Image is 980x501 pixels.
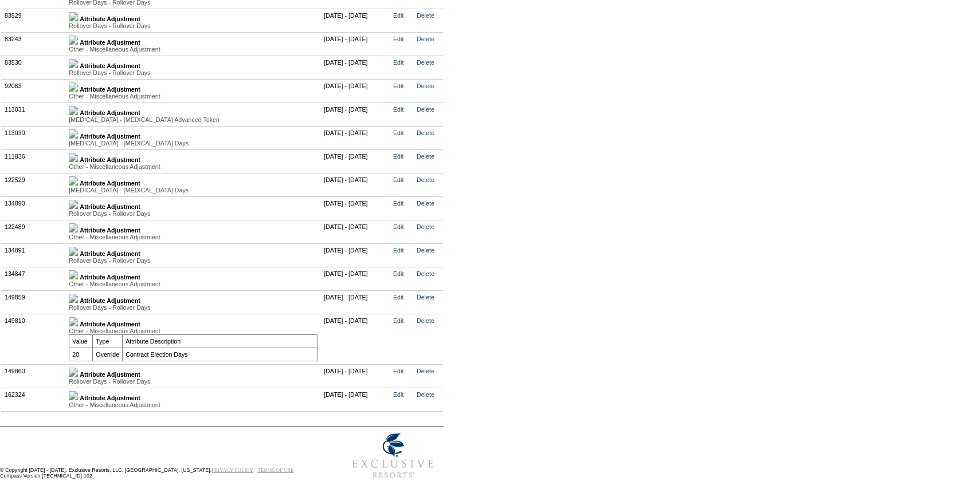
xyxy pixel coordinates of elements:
td: 20 [69,348,93,361]
td: [DATE] - [DATE] [321,267,390,290]
b: Attribute Adjustment [80,297,140,304]
a: Delete [417,391,434,398]
td: 113031 [2,102,66,126]
div: [MEDICAL_DATA] - [MEDICAL_DATA] Days [69,140,317,147]
b: Attribute Adjustment [80,274,140,281]
b: Attribute Adjustment [80,15,140,22]
b: Attribute Adjustment [80,180,140,187]
b: Attribute Adjustment [80,395,140,401]
td: [DATE] - [DATE] [321,9,390,32]
td: 83530 [2,56,66,79]
td: 134890 [2,196,66,220]
div: Rollover Days - Rollover Days [69,69,317,76]
b: Attribute Adjustment [80,109,140,116]
img: b_plus.gif [69,82,78,92]
img: b_plus.gif [69,368,78,377]
img: Exclusive Resorts [342,427,444,484]
b: Attribute Adjustment [80,227,140,234]
div: Rollover Days - Rollover Days [69,210,317,217]
div: Other - Miscellaneous Adjustment [69,234,317,240]
td: 113030 [2,126,66,149]
a: Delete [417,35,434,42]
a: Delete [417,176,434,183]
a: Edit [393,35,403,42]
td: [DATE] - [DATE] [321,220,390,243]
img: b_plus.gif [69,391,78,400]
a: Edit [393,153,403,160]
td: 149859 [2,290,66,314]
img: b_plus.gif [69,176,78,186]
td: 83243 [2,32,66,56]
img: b_plus.gif [69,129,78,139]
td: [DATE] - [DATE] [321,173,390,196]
td: [DATE] - [DATE] [321,196,390,220]
a: Delete [417,247,434,254]
img: b_plus.gif [69,247,78,256]
td: 149810 [2,314,66,364]
a: Delete [417,82,434,89]
a: Delete [417,200,434,207]
a: PRIVACY POLICY [211,467,253,473]
td: 92063 [2,79,66,102]
img: b_plus.gif [69,223,78,232]
a: Edit [393,200,403,207]
div: Rollover Days - Rollover Days [69,257,317,264]
td: [DATE] - [DATE] [321,32,390,56]
b: Attribute Adjustment [80,321,140,328]
td: [DATE] - [DATE] [321,290,390,314]
img: b_plus.gif [69,12,78,21]
div: [MEDICAL_DATA] - [MEDICAL_DATA] Advanced Token [69,116,317,123]
td: 83529 [2,9,66,32]
a: Edit [393,270,403,277]
img: b_minus.gif [69,317,78,326]
td: [DATE] - [DATE] [321,388,390,411]
b: Attribute Adjustment [80,203,140,210]
td: 111836 [2,149,66,173]
a: Edit [393,247,403,254]
td: [DATE] - [DATE] [321,314,390,364]
a: Delete [417,294,434,301]
td: Contract Election Days [123,348,317,361]
div: Other - Miscellaneous Adjustment [69,93,317,100]
b: Attribute Adjustment [80,39,140,46]
b: Attribute Adjustment [80,133,140,140]
td: 134891 [2,243,66,267]
a: Edit [393,12,403,19]
a: Edit [393,176,403,183]
td: 149860 [2,364,66,388]
a: Delete [417,129,434,136]
a: Delete [417,270,434,277]
td: Type [93,334,123,348]
b: Attribute Adjustment [80,371,140,378]
td: [DATE] - [DATE] [321,56,390,79]
a: Edit [393,59,403,66]
a: Edit [393,129,403,136]
a: Edit [393,294,403,301]
img: b_plus.gif [69,270,78,279]
a: Edit [393,223,403,230]
div: Other - Miscellaneous Adjustment [69,401,317,408]
div: Other - Miscellaneous Adjustment [69,281,317,287]
a: Delete [417,317,434,324]
td: [DATE] - [DATE] [321,364,390,388]
div: Rollover Days - Rollover Days [69,378,317,385]
a: Delete [417,106,434,113]
a: Delete [417,153,434,160]
img: b_plus.gif [69,153,78,162]
b: Attribute Adjustment [80,62,140,69]
td: Attribute Description [123,334,317,348]
td: [DATE] - [DATE] [321,79,390,102]
td: [DATE] - [DATE] [321,102,390,126]
a: Delete [417,368,434,374]
td: Value [69,334,93,348]
b: Attribute Adjustment [80,156,140,163]
img: b_plus.gif [69,59,78,68]
img: b_plus.gif [69,106,78,115]
img: b_plus.gif [69,35,78,45]
td: [DATE] - [DATE] [321,126,390,149]
div: Rollover Days - Rollover Days [69,22,317,29]
a: Delete [417,12,434,19]
div: Other - Miscellaneous Adjustment [69,328,317,334]
td: 122489 [2,220,66,243]
td: 122529 [2,173,66,196]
